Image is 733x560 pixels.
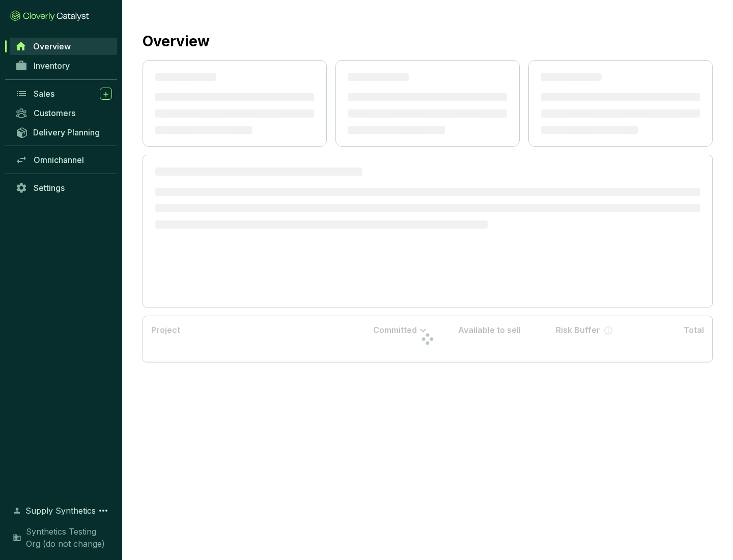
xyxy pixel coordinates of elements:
span: Supply Synthetics [25,505,96,517]
span: Settings [34,183,65,193]
a: Inventory [10,57,117,74]
span: Customers [34,108,75,118]
a: Omnichannel [10,151,117,169]
span: Sales [34,89,54,99]
a: Customers [10,104,117,122]
span: Inventory [34,61,70,71]
a: Overview [10,38,117,55]
a: Sales [10,85,117,102]
h2: Overview [143,31,210,52]
span: Synthetics Testing Org (do not change) [26,525,112,550]
span: Delivery Planning [33,127,100,137]
a: Delivery Planning [10,124,117,141]
a: Settings [10,179,117,197]
span: Overview [33,41,71,51]
span: Omnichannel [34,155,84,165]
